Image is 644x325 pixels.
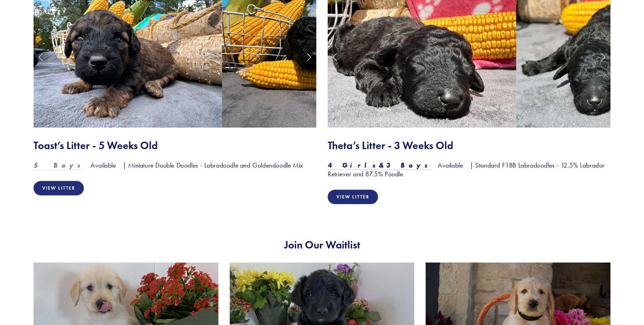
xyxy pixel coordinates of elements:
h3: Available | Miniature Double Doodles - Labradoodle and Goldendoodle Mix [34,161,316,170]
a: View Litter [34,181,84,195]
a: 3 Boys [386,161,431,170]
em: & [379,161,386,169]
h2: Toast’s Litter - 5 Weeks Old [34,139,316,152]
em: 4 Girls [328,161,379,169]
h2: Join Our Waitlist [34,238,610,251]
a: Previous Slide [328,47,342,67]
a: Next Slide [302,47,316,67]
em: 5 Boys [34,161,84,169]
em: 3 Boys [386,161,431,169]
a: 5 Boys [34,161,84,170]
a: 4 Girls [328,161,379,170]
a: View Litter [328,190,378,204]
h3: Available | Standard F1BB Labradoodles - 12.5% Labrador Retriever and 87.5% Poodle [328,161,610,178]
h2: Theta’s Litter - 3 Weeks Old [328,139,610,152]
a: Previous Slide [34,47,48,67]
a: Next Slide [596,47,610,67]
